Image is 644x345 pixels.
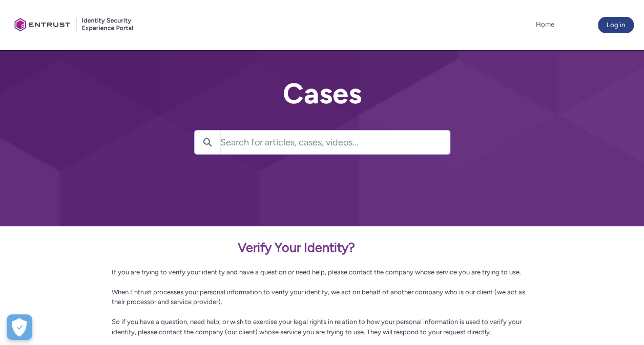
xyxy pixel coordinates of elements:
[7,314,32,340] div: Cookie Preferences
[220,131,450,154] input: Search for articles, cases, videos...
[112,238,533,257] p: Verify Your Identity?
[195,131,220,154] button: Search
[597,298,644,345] iframe: Qualified Messenger
[533,17,557,32] a: Home
[7,314,32,340] button: Open Preferences
[598,17,634,33] button: Log in
[194,78,450,110] h2: Cases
